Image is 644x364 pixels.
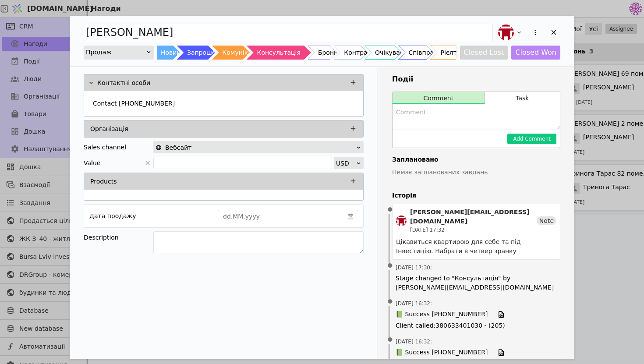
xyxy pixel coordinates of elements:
[161,46,181,60] div: Новий
[89,210,136,222] div: Дата продажу
[84,141,126,153] div: Sales channel
[97,78,150,88] p: Контактні особи
[90,177,117,186] p: Products
[218,210,343,223] input: dd.MM.yyyy
[84,231,153,244] div: Description
[336,157,356,170] div: USD
[396,274,557,292] span: Stage changed to "Консультація" by [PERSON_NAME][EMAIL_ADDRESS][DOMAIN_NAME]
[392,155,560,164] h4: Заплановано
[392,191,560,200] h4: Історія
[396,338,432,346] span: [DATE] 16:32 :
[392,74,560,85] h3: Події
[257,46,300,60] div: Консультація
[386,255,395,277] span: •
[409,46,442,60] div: Співпраця
[347,213,354,219] svg: calender simple
[396,300,432,307] span: [DATE] 16:32 :
[396,264,432,272] span: [DATE] 17:30 :
[396,310,488,319] span: 📗 Success [PHONE_NUMBER]
[84,157,100,169] span: Value
[396,348,488,357] span: 📗 Success [PHONE_NUMBER]
[70,16,574,359] div: Add Opportunity
[318,46,337,60] div: Бронь
[344,46,375,60] div: Контракт
[396,321,557,330] span: Client called : 380633401030 - (205)
[187,46,227,60] div: Запрошення
[90,124,128,134] p: Організація
[511,46,560,60] button: Closed Won
[537,216,556,225] div: Note
[386,199,395,221] span: •
[393,92,485,104] button: Comment
[386,291,395,313] span: •
[460,46,508,60] button: Closed Lost
[156,145,162,151] img: online-store.svg
[375,46,411,60] div: Очікування
[86,46,146,58] div: Продаж
[222,46,261,60] div: Комунікація
[410,226,537,234] div: [DATE] 17:32
[396,237,556,256] div: Цікавиться квартирою для себе та під Інвестицію. Набрати в четвер зранку
[93,99,175,108] p: Contact [PHONE_NUMBER]
[165,141,191,154] span: Вебсайт
[441,46,469,60] div: Рієлтори
[410,208,537,226] div: [PERSON_NAME][EMAIL_ADDRESS][DOMAIN_NAME]
[396,216,407,226] img: bo
[386,329,395,351] span: •
[392,168,560,177] p: Немає запланованих завдань
[485,92,560,104] button: Task
[507,134,556,144] button: Add Comment
[498,25,514,40] img: bo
